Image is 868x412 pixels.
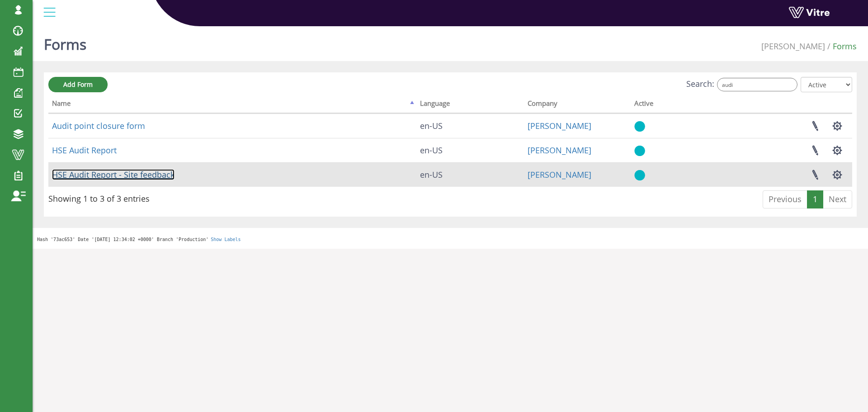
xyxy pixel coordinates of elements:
img: yes [634,121,645,132]
th: Name: activate to sort column descending [48,96,416,114]
a: Next [823,190,852,208]
div: Showing 1 to 3 of 3 entries [48,189,150,205]
td: en-US [416,114,524,138]
a: [PERSON_NAME] [528,169,591,180]
img: yes [634,170,645,181]
td: en-US [416,162,524,187]
td: en-US [416,138,524,162]
a: [PERSON_NAME] [528,145,591,156]
span: Hash '73ac653' Date '[DATE] 12:34:02 +0000' Branch 'Production' [37,237,208,242]
label: Search: [686,78,797,91]
img: yes [634,145,645,156]
li: Forms [825,41,857,52]
th: Language [416,96,524,114]
span: Add Form [63,80,93,89]
a: HSE Audit Report [52,145,117,156]
a: [PERSON_NAME] [761,41,825,52]
th: Active [631,96,705,114]
a: Audit point closure form [52,120,145,131]
a: [PERSON_NAME] [528,120,591,131]
a: 1 [807,190,823,208]
input: Search: [717,78,797,91]
th: Company [524,96,631,114]
h1: Forms [44,23,86,61]
a: Show Labels [211,237,241,242]
a: Previous [763,190,807,208]
a: Add Form [48,77,108,92]
a: HSE Audit Report - Site feedback [52,169,175,180]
